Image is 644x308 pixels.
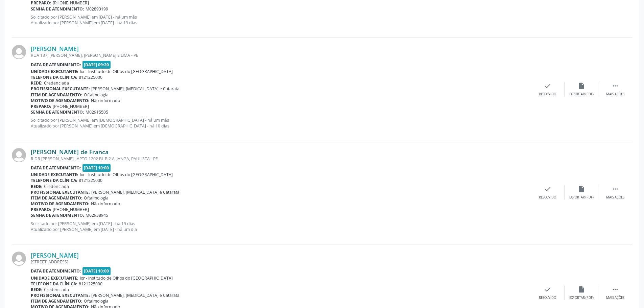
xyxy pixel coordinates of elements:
[31,62,81,68] b: Data de atendimento:
[79,74,102,80] span: 8121225000
[539,195,556,200] div: Resolvido
[31,259,531,265] div: [STREET_ADDRESS]
[31,103,51,109] b: Preparo:
[91,189,180,195] span: [PERSON_NAME], [MEDICAL_DATA] e Catarata
[31,86,90,92] b: Profissional executante:
[53,207,89,212] span: [PHONE_NUMBER]
[82,61,111,69] span: [DATE] 09:20
[91,98,120,103] span: Não informado
[31,92,82,98] b: Item de agendamento:
[80,69,173,74] span: Ior - Institudo de Olhos do [GEOGRAPHIC_DATA]
[612,82,619,90] i: 
[53,103,89,109] span: [PHONE_NUMBER]
[606,295,624,300] div: Mais ações
[84,298,109,304] span: Oftalmologia
[31,52,531,58] div: RUA 137, [PERSON_NAME], [PERSON_NAME] E LIMA - PE
[31,117,531,129] p: Solicitado por [PERSON_NAME] em [DEMOGRAPHIC_DATA] - há um mês Atualizado por [PERSON_NAME] em [D...
[31,252,79,259] a: [PERSON_NAME]
[91,201,120,207] span: Não informado
[544,185,551,193] i: check
[539,92,556,97] div: Resolvido
[31,207,51,212] b: Preparo:
[578,185,585,193] i: insert_drive_file
[80,275,173,281] span: Ior - Institudo de Olhos do [GEOGRAPHIC_DATA]
[80,172,173,177] span: Ior - Institudo de Olhos do [GEOGRAPHIC_DATA]
[31,184,43,189] b: Rede:
[31,14,531,26] p: Solicitado por [PERSON_NAME] em [DATE] - há um mês Atualizado por [PERSON_NAME] em [DATE] - há 19...
[84,92,109,98] span: Oftalmologia
[31,177,77,183] b: Telefone da clínica:
[31,69,78,74] b: Unidade executante:
[31,201,90,207] b: Motivo de agendamento:
[31,275,78,281] b: Unidade executante:
[31,109,84,115] b: Senha de atendimento:
[31,6,84,12] b: Senha de atendimento:
[31,74,77,80] b: Telefone da clínica:
[31,298,82,304] b: Item de agendamento:
[569,92,594,97] div: Exportar (PDF)
[84,195,109,201] span: Oftalmologia
[31,148,109,156] a: [PERSON_NAME] de Franca
[31,268,81,274] b: Data de atendimento:
[578,82,585,90] i: insert_drive_file
[612,286,619,293] i: 
[86,212,108,218] span: M02938945
[86,6,108,12] span: M02893199
[569,195,594,200] div: Exportar (PDF)
[31,98,90,103] b: Motivo de agendamento:
[91,292,180,298] span: [PERSON_NAME], [MEDICAL_DATA] e Catarata
[31,287,43,292] b: Rede:
[31,212,84,218] b: Senha de atendimento:
[44,80,69,86] span: Credenciada
[44,287,69,292] span: Credenciada
[31,281,77,287] b: Telefone da clínica:
[79,281,102,287] span: 8121225000
[31,156,531,162] div: R DR [PERSON_NAME] , APTO 1202 BL B 2 A, JANGA, PAULISTA - PE
[606,195,624,200] div: Mais ações
[31,172,78,177] b: Unidade executante:
[539,295,556,300] div: Resolvido
[12,45,26,59] img: img
[31,189,90,195] b: Profissional executante:
[612,185,619,193] i: 
[606,92,624,97] div: Mais ações
[12,252,26,266] img: img
[544,286,551,293] i: check
[82,267,111,275] span: [DATE] 10:00
[12,148,26,162] img: img
[31,165,81,171] b: Data de atendimento:
[86,109,108,115] span: M02915505
[569,295,594,300] div: Exportar (PDF)
[31,292,90,298] b: Profissional executante:
[31,80,43,86] b: Rede:
[578,286,585,293] i: insert_drive_file
[44,184,69,189] span: Credenciada
[79,177,102,183] span: 8121225000
[31,195,82,201] b: Item de agendamento:
[82,164,111,172] span: [DATE] 10:00
[31,221,531,232] p: Solicitado por [PERSON_NAME] em [DATE] - há 15 dias Atualizado por [PERSON_NAME] em [DATE] - há u...
[31,45,79,52] a: [PERSON_NAME]
[544,82,551,90] i: check
[91,86,180,92] span: [PERSON_NAME], [MEDICAL_DATA] e Catarata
